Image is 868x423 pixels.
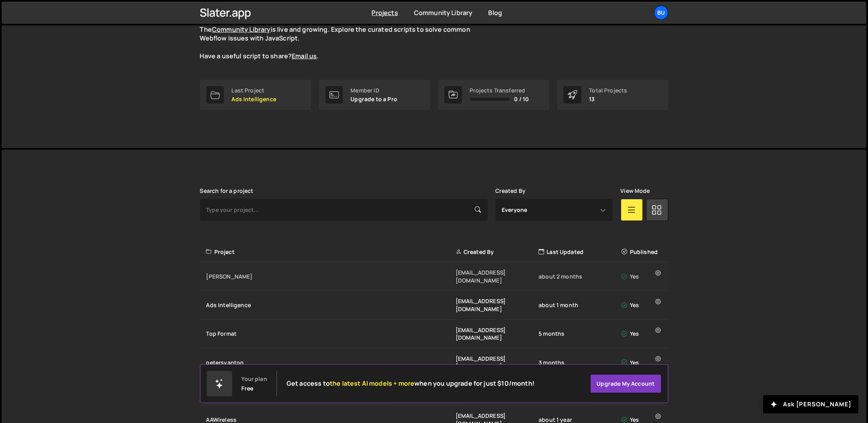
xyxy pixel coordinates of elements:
[330,379,414,388] span: the latest AI models + more
[539,301,622,309] div: about 1 month
[539,359,622,367] div: 3 months
[287,380,535,387] h2: Get access to when you upgrade for just $10/month!
[212,25,271,34] a: Community Library
[654,6,668,20] a: Bu
[539,248,622,256] div: Last Updated
[200,348,668,377] a: petersvanton [EMAIL_ADDRESS][DOMAIN_NAME] 3 months Yes
[622,273,664,281] div: Yes
[622,359,664,367] div: Yes
[232,96,277,102] p: Ads Intelligence
[200,25,486,61] p: The is live and growing. Explore the curated scripts to solve common Webflow issues with JavaScri...
[496,188,526,194] label: Created By
[200,199,488,221] input: Type your project...
[456,248,539,256] div: Created By
[242,385,254,392] div: Free
[456,355,539,370] div: [EMAIL_ADDRESS][DOMAIN_NAME]
[351,96,398,102] p: Upgrade to a Pro
[242,376,267,382] div: Your plan
[206,273,456,281] div: [PERSON_NAME]
[590,374,662,393] a: Upgrade my account
[763,395,858,413] button: Ask [PERSON_NAME]
[206,301,456,309] div: Ads Intelligence
[200,188,254,194] label: Search for a project
[351,87,398,94] div: Member ID
[489,8,502,17] a: Blog
[292,52,317,60] a: Email us
[539,273,622,281] div: about 2 months
[200,262,668,291] a: [PERSON_NAME] [EMAIL_ADDRESS][DOMAIN_NAME] about 2 months Yes
[206,330,456,338] div: Top Format
[414,8,473,17] a: Community Library
[372,8,398,17] a: Projects
[621,188,650,194] label: View Mode
[470,87,529,94] div: Projects Transferred
[200,80,311,110] a: Last Project Ads Intelligence
[514,96,529,102] span: 0 / 10
[622,330,664,338] div: Yes
[456,297,539,313] div: [EMAIL_ADDRESS][DOMAIN_NAME]
[456,326,539,342] div: [EMAIL_ADDRESS][DOMAIN_NAME]
[206,248,456,256] div: Project
[200,291,668,319] a: Ads Intelligence [EMAIL_ADDRESS][DOMAIN_NAME] about 1 month Yes
[622,248,664,256] div: Published
[539,330,622,338] div: 5 months
[589,87,627,94] div: Total Projects
[622,301,664,309] div: Yes
[200,320,668,348] a: Top Format [EMAIL_ADDRESS][DOMAIN_NAME] 5 months Yes
[232,87,277,94] div: Last Project
[589,96,627,102] p: 13
[456,269,539,284] div: [EMAIL_ADDRESS][DOMAIN_NAME]
[206,359,456,367] div: petersvanton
